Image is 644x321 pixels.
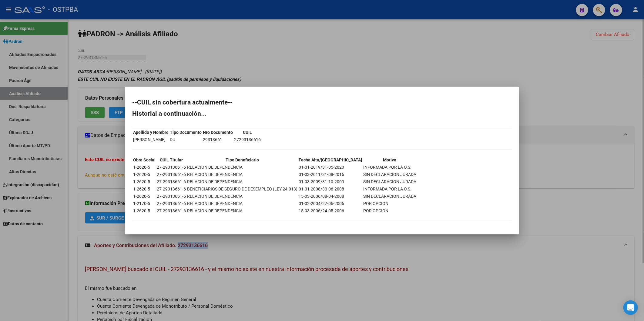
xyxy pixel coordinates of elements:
[363,200,417,207] td: POR OPCION
[363,164,417,170] td: INFORMADA POR LA O.S.
[623,300,638,315] div: Open Intercom Messenger
[133,171,156,178] td: 1-2620-5
[133,186,156,192] td: 1-2620-5
[169,136,202,143] td: DU
[156,193,186,200] td: 27-29313661-6
[298,193,362,200] td: 15-03-2006/08-04-2008
[187,200,298,207] td: RELACION DE DEPENDENCIA
[234,136,261,143] td: 27293136616
[298,171,362,178] td: 01-03-2011/31-08-2016
[156,178,186,185] td: 27-29313661-6
[132,99,512,105] h2: --CUIL sin cobertura actualmente--
[156,200,186,207] td: 27-29313661-6
[187,207,298,214] td: RELACION DE DEPENDENCIA
[156,186,186,192] td: 27-29313661-6
[133,129,169,136] th: Apellido y Nombre
[363,193,417,200] td: SIN DECLARACION JURADA
[298,186,362,192] td: 01-01-2008/30-06-2008
[133,193,156,200] td: 1-2620-5
[156,207,186,214] td: 27-29313661-6
[156,157,186,163] th: CUIL Titular
[298,178,362,185] td: 01-03-2009/31-10-2009
[298,200,362,207] td: 01-02-2004/27-06-2006
[298,164,362,170] td: 01-01-2019/31-05-2020
[133,207,156,214] td: 1-2620-5
[133,136,169,143] td: [PERSON_NAME]
[156,171,186,178] td: 27-29313661-6
[203,136,233,143] td: 29313661
[132,111,512,117] h2: Historial a continuación...
[363,171,417,178] td: SIN DECLARACION JURADA
[133,178,156,185] td: 1-2620-5
[187,157,298,163] th: Tipo Beneficiario
[187,164,298,170] td: RELACION DE DEPENDENCIA
[363,157,417,163] th: Motivo
[187,178,298,185] td: RELACION DE DEPENDENCIA
[133,200,156,207] td: 1-2170-5
[133,164,156,170] td: 1-2620-5
[363,178,417,185] td: SIN DECLARACION JURADA
[156,164,186,170] td: 27-29313661-6
[363,207,417,214] td: POR OPCION
[133,157,156,163] th: Obra Social
[187,193,298,200] td: RELACION DE DEPENDENCIA
[363,186,417,192] td: INFORMADA POR LA O.S.
[203,129,233,136] th: Nro Documento
[298,207,362,214] td: 15-03-2006/24-05-2006
[234,129,261,136] th: CUIL
[169,129,202,136] th: Tipo Documento
[298,157,362,163] th: Fecha Alta/[GEOGRAPHIC_DATA]
[187,186,298,192] td: BENEFICIARIOS DE SEGURO DE DESEMPLEO (LEY 24.013)
[187,171,298,178] td: RELACION DE DEPENDENCIA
